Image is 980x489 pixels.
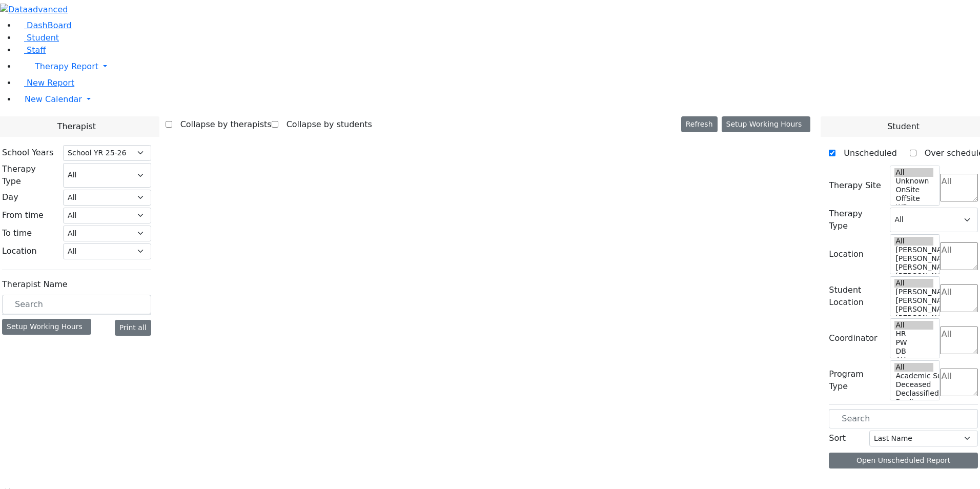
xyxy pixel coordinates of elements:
[829,432,846,444] label: Sort
[894,246,933,254] option: [PERSON_NAME] 5
[940,284,978,312] textarea: Search
[829,332,877,344] label: Coordinator
[894,398,933,406] option: Declines
[894,347,933,356] option: DB
[2,147,53,159] label: School Years
[2,278,68,291] label: Therapist Name
[829,409,978,429] input: Search
[722,116,811,132] button: Setup Working Hours
[894,356,933,364] option: AH
[894,254,933,263] option: [PERSON_NAME] 4
[2,163,57,188] label: Therapy Type
[57,120,96,133] span: Therapist
[894,372,933,380] option: Academic Support
[894,314,933,322] option: [PERSON_NAME] 2
[887,120,920,133] span: Student
[16,78,74,88] a: New Report
[894,237,933,246] option: All
[2,295,151,314] input: Search
[829,208,884,232] label: Therapy Type
[2,245,37,257] label: Location
[835,145,897,161] label: Unscheduled
[27,21,72,30] span: DashBoard
[35,62,98,71] span: Therapy Report
[829,179,881,192] label: Therapy Site
[894,279,933,288] option: All
[894,186,933,194] option: OnSite
[829,248,864,260] label: Location
[829,368,884,393] label: Program Type
[829,453,978,468] button: Open Unscheduled Report
[2,227,32,239] label: To time
[940,242,978,270] textarea: Search
[894,194,933,203] option: OffSite
[894,330,933,338] option: HR
[894,203,933,212] option: WP
[115,320,151,336] button: Print all
[2,319,91,335] div: Setup Working Hours
[16,33,59,43] a: Student
[681,116,718,132] button: Refresh
[16,56,980,77] a: Therapy Report
[894,363,933,372] option: All
[894,389,933,398] option: Declassified
[16,21,72,30] a: DashBoard
[894,338,933,347] option: PW
[894,177,933,186] option: Unknown
[894,296,933,305] option: [PERSON_NAME] 4
[894,272,933,280] option: [PERSON_NAME] 2
[2,209,44,221] label: From time
[894,168,933,177] option: All
[894,305,933,314] option: [PERSON_NAME] 3
[16,45,46,55] a: Staff
[25,94,82,104] span: New Calendar
[829,284,884,309] label: Student Location
[894,288,933,296] option: [PERSON_NAME] 5
[16,89,980,110] a: New Calendar
[894,263,933,272] option: [PERSON_NAME] 3
[894,380,933,389] option: Deceased
[940,369,978,396] textarea: Search
[940,174,978,201] textarea: Search
[27,33,59,43] span: Student
[27,78,74,88] span: New Report
[27,45,46,55] span: Staff
[894,321,933,330] option: All
[940,327,978,354] textarea: Search
[2,191,18,203] label: Day
[172,116,272,133] label: Collapse by therapists
[278,116,372,133] label: Collapse by students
